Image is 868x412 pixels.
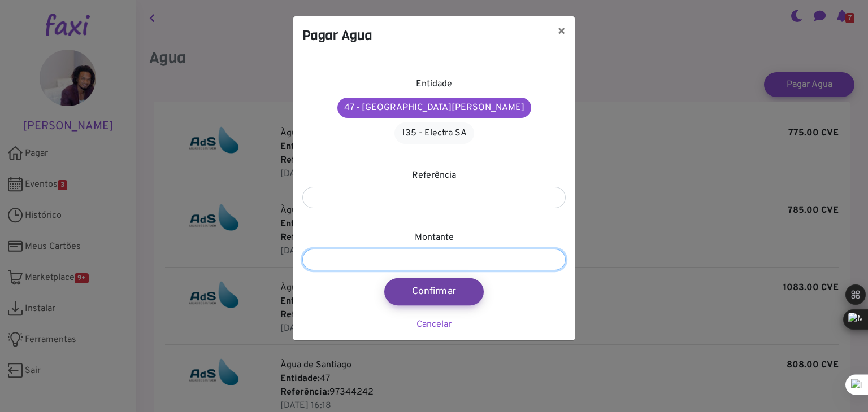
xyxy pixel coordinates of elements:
a: 135 - Electra SA [394,122,474,144]
button: × [548,16,575,48]
h4: Pagar Agua [302,25,372,46]
label: Entidade [416,77,452,91]
button: Confirmar [384,278,484,305]
a: 47 - [GEOGRAPHIC_DATA][PERSON_NAME] [337,98,531,118]
a: Cancelar [416,319,452,330]
label: Montante [415,231,454,244]
label: Referência [412,169,456,182]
